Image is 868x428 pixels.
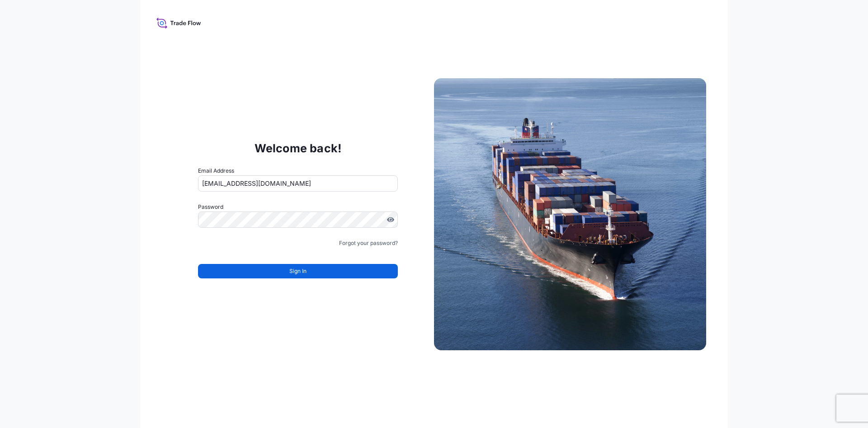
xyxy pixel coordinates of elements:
img: Ship illustration [434,78,706,350]
input: example@gmail.com [198,175,398,192]
p: Welcome back! [255,141,342,155]
label: Email Address [198,166,234,175]
button: Sign In [198,264,398,278]
span: Sign In [289,267,307,276]
button: Show password [387,216,394,223]
label: Password [198,202,398,212]
a: Forgot your password? [339,239,398,248]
